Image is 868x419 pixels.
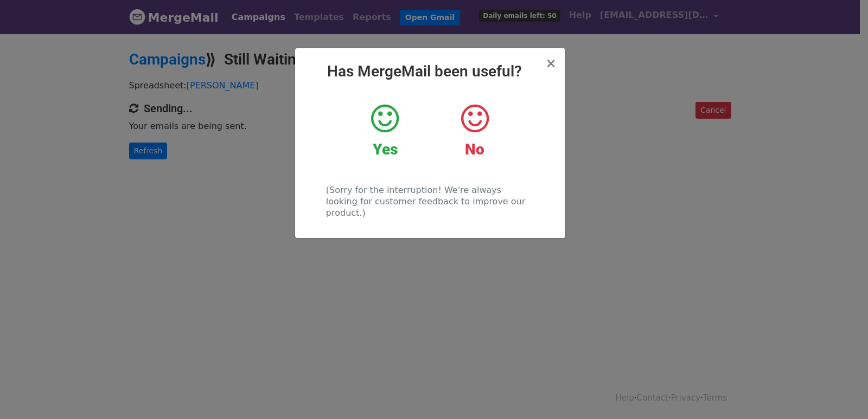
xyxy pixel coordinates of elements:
a: Yes [348,102,422,159]
h2: Has MergeMail been useful? [304,62,557,81]
strong: Yes [373,140,398,158]
span: × [545,56,556,71]
a: No [438,102,511,159]
p: (Sorry for the interruption! We're always looking for customer feedback to improve our product.) [326,184,534,218]
strong: No [465,140,484,158]
button: Close [545,57,556,70]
